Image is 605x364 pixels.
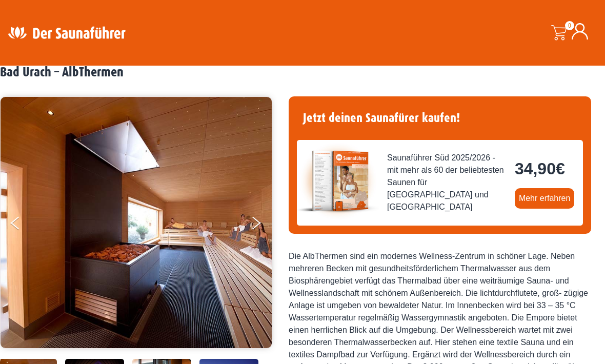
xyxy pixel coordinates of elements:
[387,152,507,213] span: Saunaführer Süd 2025/2026 - mit mehr als 60 der beliebtesten Saunen für [GEOGRAPHIC_DATA] und [GE...
[297,140,379,222] img: der-saunafuehrer-2025-sued.jpg
[515,188,575,209] a: Mehr erfahren
[565,21,574,30] span: 0
[556,159,565,178] span: €
[11,212,36,238] button: Previous
[250,212,276,238] button: Next
[297,105,583,132] h4: Jetzt deinen Saunafürer kaufen!
[515,159,565,178] bdi: 34,90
